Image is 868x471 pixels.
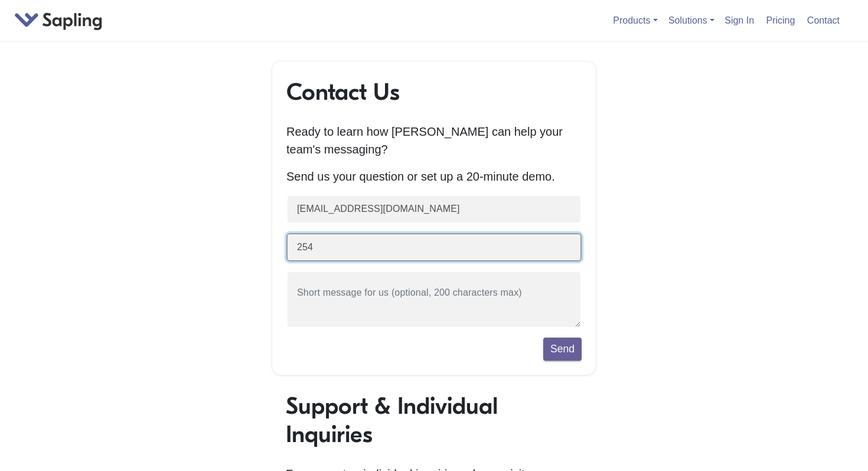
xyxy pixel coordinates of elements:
a: Contact [802,11,844,30]
button: Send [543,338,582,360]
a: Solutions [668,15,714,25]
p: Send us your question or set up a 20-minute demo. [286,168,582,185]
h1: Support & Individual Inquiries [286,392,582,449]
p: Ready to learn how [PERSON_NAME] can help your team's messaging? [286,123,582,158]
a: Products [613,15,657,25]
a: Pricing [762,11,800,30]
input: Phone number (optional) [286,233,582,262]
h1: Contact Us [286,78,582,106]
input: Business email (required) [286,195,582,224]
a: Sign In [720,11,759,30]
